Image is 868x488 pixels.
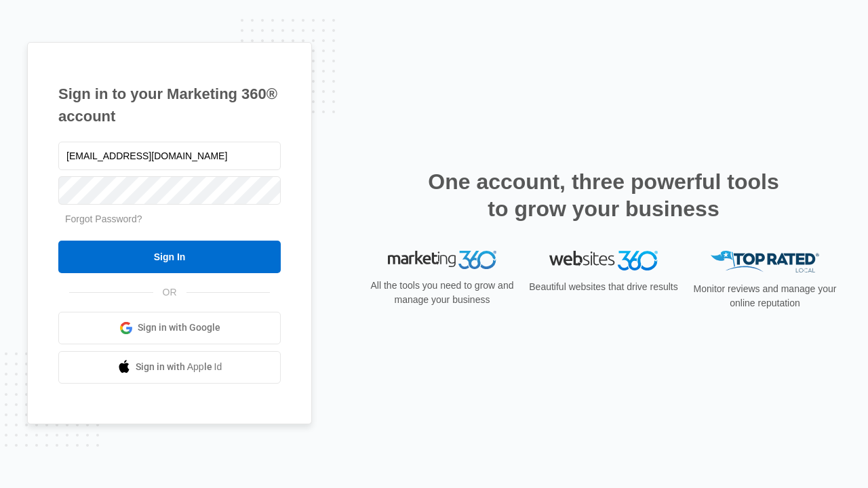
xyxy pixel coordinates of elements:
[58,351,281,384] a: Sign in with Apple Id
[549,251,658,270] img: Websites 360
[366,279,518,307] p: All the tools you need to grow and manage your business
[58,83,281,127] h1: Sign in to your Marketing 360® account
[65,213,142,224] a: Forgot Password?
[711,251,819,273] img: Top Rated Local
[58,142,281,170] input: Email
[528,280,679,294] p: Beautiful websites that drive results
[388,251,496,270] img: Marketing 360
[689,282,841,310] p: Monitor reviews and manage your online reputation
[58,312,281,344] a: Sign in with Google
[136,360,222,374] span: Sign in with Apple Id
[424,168,783,222] h2: One account, three powerful tools to grow your business
[58,241,281,273] input: Sign In
[138,321,220,335] span: Sign in with Google
[153,285,186,300] span: OR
